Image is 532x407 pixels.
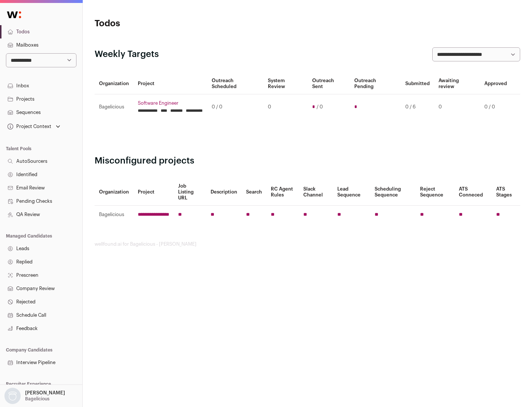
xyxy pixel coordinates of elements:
[480,73,511,94] th: Approved
[3,7,25,22] img: Wellfound
[434,94,480,120] td: 0
[95,241,520,247] footer: wellfound:ai for Bagelicious - [PERSON_NAME]
[492,179,520,206] th: ATS Stages
[416,179,455,206] th: Reject Sequence
[299,179,333,206] th: Slack Channel
[308,73,350,94] th: Outreach Sent
[6,121,62,132] button: Open dropdown
[174,179,206,206] th: Job Listing URL
[206,179,242,206] th: Description
[95,48,159,60] h2: Weekly Targets
[434,73,480,94] th: Awaiting review
[401,73,434,94] th: Submitted
[207,73,263,94] th: Outreach Scheduled
[95,206,133,224] td: Bagelicious
[95,155,520,167] h2: Misconfigured projects
[138,100,203,106] a: Software Engineer
[4,388,21,404] img: nopic.png
[6,124,51,129] div: Project Context
[350,73,400,94] th: Outreach Pending
[454,179,491,206] th: ATS Conneced
[317,104,323,110] span: / 0
[333,179,370,206] th: Lead Sequence
[95,18,236,30] h1: Todos
[25,396,50,402] p: Bagelicious
[95,94,133,120] td: Bagelicious
[95,73,133,94] th: Organization
[25,390,65,396] p: [PERSON_NAME]
[133,73,207,94] th: Project
[263,73,307,94] th: System Review
[242,179,266,206] th: Search
[370,179,416,206] th: Scheduling Sequence
[263,94,307,120] td: 0
[3,388,66,404] button: Open dropdown
[207,94,263,120] td: 0 / 0
[401,94,434,120] td: 0 / 6
[480,94,511,120] td: 0 / 0
[133,179,174,206] th: Project
[95,179,133,206] th: Organization
[266,179,299,206] th: RC Agent Rules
